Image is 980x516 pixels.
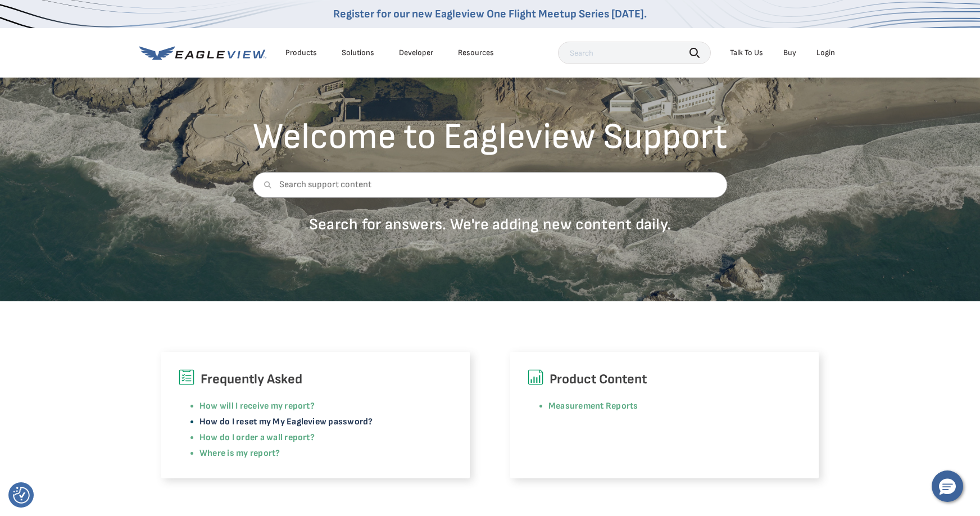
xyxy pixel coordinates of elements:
[932,470,963,502] button: Hello, have a question? Let’s chat.
[199,401,315,411] a: How will I receive my report?
[333,7,647,21] a: Register for our new Eagleview One Flight Meetup Series [DATE].
[13,487,30,504] button: Consent Preferences
[458,48,494,58] div: Resources
[342,48,374,58] div: Solutions
[253,215,728,234] p: Search for answers. We're adding new content daily.
[199,417,373,427] a: How do I reset my My Eagleview password?
[548,401,638,411] a: Measurement Reports
[399,48,433,58] a: Developer
[783,48,796,58] a: Buy
[199,448,280,459] a: Where is my report?
[13,487,30,504] img: Revisit consent button
[253,119,728,155] h2: Welcome to Eagleview Support
[199,432,315,443] a: How do I order a wall report?
[527,369,802,390] h6: Product Content
[253,172,728,198] input: Search support content
[285,48,317,58] div: Products
[816,48,835,58] div: Login
[558,42,711,64] input: Search
[178,369,453,390] h6: Frequently Asked
[730,48,763,58] div: Talk To Us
